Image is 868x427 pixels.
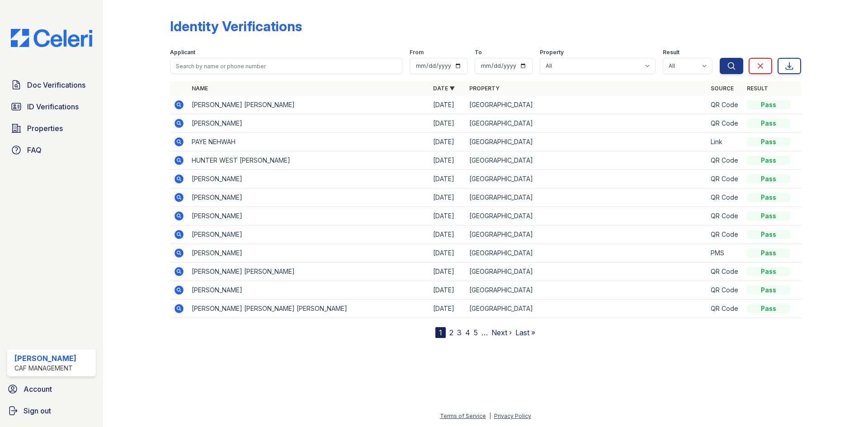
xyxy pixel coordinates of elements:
[7,76,96,94] a: Doc Verifications
[747,267,790,276] div: Pass
[747,230,790,239] div: Pass
[429,281,466,300] td: [DATE]
[170,18,302,34] div: Identity Verifications
[188,133,429,151] td: PAYE NEHWAH
[27,101,79,112] span: ID Verifications
[466,281,707,300] td: [GEOGRAPHIC_DATA]
[469,85,500,92] a: Property
[429,133,466,151] td: [DATE]
[457,328,462,337] a: 3
[188,281,429,300] td: [PERSON_NAME]
[188,207,429,225] td: [PERSON_NAME]
[24,384,52,394] span: Account
[429,244,466,263] td: [DATE]
[747,286,790,295] div: Pass
[663,49,679,56] label: Result
[170,49,195,56] label: Applicant
[466,244,707,263] td: [GEOGRAPHIC_DATA]
[466,300,707,318] td: [GEOGRAPHIC_DATA]
[188,263,429,281] td: [PERSON_NAME] [PERSON_NAME]
[27,123,63,134] span: Properties
[707,151,743,170] td: QR Code
[494,413,531,419] a: Privacy Policy
[747,211,790,221] div: Pass
[747,100,790,109] div: Pass
[449,328,453,337] a: 2
[707,300,743,318] td: QR Code
[481,327,488,338] span: …
[7,119,96,137] a: Properties
[707,114,743,133] td: QR Code
[747,174,790,183] div: Pass
[433,85,455,92] a: Date ▼
[429,114,466,133] td: [DATE]
[14,353,76,364] div: [PERSON_NAME]
[466,170,707,188] td: [GEOGRAPHIC_DATA]
[429,188,466,207] td: [DATE]
[188,96,429,114] td: [PERSON_NAME] [PERSON_NAME]
[188,170,429,188] td: [PERSON_NAME]
[747,119,790,128] div: Pass
[429,96,466,114] td: [DATE]
[466,188,707,207] td: [GEOGRAPHIC_DATA]
[474,328,478,337] a: 5
[466,133,707,151] td: [GEOGRAPHIC_DATA]
[7,141,96,159] a: FAQ
[747,85,768,92] a: Result
[429,263,466,281] td: [DATE]
[515,328,535,337] a: Last »
[440,413,486,419] a: Terms of Service
[27,145,42,155] span: FAQ
[27,80,85,90] span: Doc Verifications
[707,281,743,300] td: QR Code
[7,98,96,116] a: ID Verifications
[489,413,491,419] div: |
[747,304,790,313] div: Pass
[466,225,707,244] td: [GEOGRAPHIC_DATA]
[491,328,512,337] a: Next ›
[188,225,429,244] td: [PERSON_NAME]
[170,58,402,74] input: Search by name or phone number
[747,137,790,146] div: Pass
[4,380,99,398] a: Account
[707,170,743,188] td: QR Code
[435,327,446,338] div: 1
[429,207,466,225] td: [DATE]
[466,114,707,133] td: [GEOGRAPHIC_DATA]
[747,156,790,165] div: Pass
[188,114,429,133] td: [PERSON_NAME]
[14,364,76,373] div: CAF Management
[707,188,743,207] td: QR Code
[707,263,743,281] td: QR Code
[4,402,99,420] a: Sign out
[429,225,466,244] td: [DATE]
[410,49,424,56] label: From
[188,300,429,318] td: [PERSON_NAME] [PERSON_NAME] [PERSON_NAME]
[540,49,564,56] label: Property
[711,85,734,92] a: Source
[466,207,707,225] td: [GEOGRAPHIC_DATA]
[188,151,429,170] td: HUNTER WEST [PERSON_NAME]
[465,328,470,337] a: 4
[429,151,466,170] td: [DATE]
[475,49,482,56] label: To
[747,193,790,202] div: Pass
[707,244,743,263] td: PMS
[466,263,707,281] td: [GEOGRAPHIC_DATA]
[4,29,99,47] img: CE_Logo_Blue-a8612792a0a2168367f1c8372b55b34899dd931a85d93a1a3d3e32e68fde9ad4.png
[429,170,466,188] td: [DATE]
[188,244,429,263] td: [PERSON_NAME]
[24,405,51,416] span: Sign out
[707,96,743,114] td: QR Code
[747,249,790,258] div: Pass
[192,85,208,92] a: Name
[429,300,466,318] td: [DATE]
[707,207,743,225] td: QR Code
[707,133,743,151] td: Link
[707,225,743,244] td: QR Code
[466,96,707,114] td: [GEOGRAPHIC_DATA]
[466,151,707,170] td: [GEOGRAPHIC_DATA]
[188,188,429,207] td: [PERSON_NAME]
